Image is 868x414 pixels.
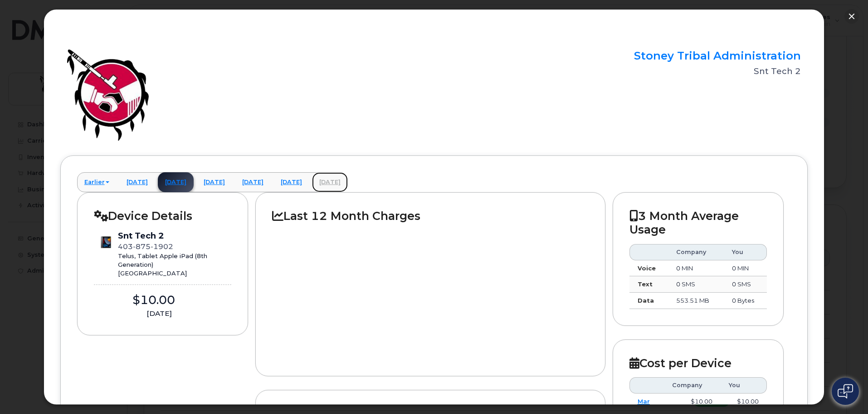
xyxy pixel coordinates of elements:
td: $10.00 [721,394,767,410]
td: 0 MIN [668,260,724,277]
td: 0 SMS [724,276,767,293]
div: Telus, Tablet Apple iPad (8th Generation) [GEOGRAPHIC_DATA] [118,252,231,277]
td: 0 MIN [724,260,767,277]
a: Mar [638,398,650,405]
span: 403 [118,242,173,251]
th: You [721,377,767,394]
td: $10.00 [664,394,720,410]
strong: Data [638,297,654,304]
th: Company [668,244,724,260]
div: [DATE] [94,309,224,319]
strong: Voice [638,264,656,272]
div: $10.00 [94,292,214,309]
td: 553.51 MB [668,293,724,309]
h2: Cost per Device [629,356,767,370]
td: 0 SMS [668,276,724,293]
th: You [724,244,767,260]
span: 1902 [151,242,173,251]
td: 0 Bytes [724,293,767,309]
strong: Text [638,280,653,288]
th: Company [664,377,720,394]
img: Open chat [838,384,853,399]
